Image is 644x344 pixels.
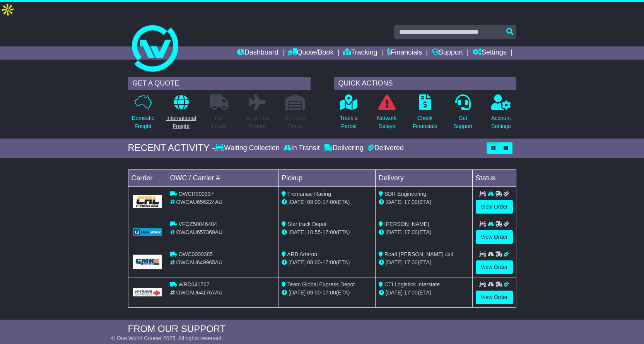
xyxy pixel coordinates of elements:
[128,323,516,335] div: FROM OUR SUPPORT
[246,114,269,130] p: Air & Sea Freight
[476,230,513,244] a: View Order
[307,259,321,265] span: 08:00
[287,251,317,257] span: ARB Artaron
[476,260,513,274] a: View Order
[386,199,403,205] span: [DATE]
[288,46,333,60] a: Quote/Book
[111,335,223,341] span: © One World Courier 2025. All rights reserved.
[404,229,418,235] span: 17:00
[340,94,358,135] a: Track aParcel
[386,229,403,235] span: [DATE]
[476,200,513,214] a: View Order
[307,289,321,296] span: 09:00
[176,199,222,205] span: OWCAU656224AU
[278,169,376,187] td: Pickup
[167,169,278,187] td: OWC / Carrier #
[178,191,214,197] span: OWCR000337
[131,94,154,135] a: DomesticFreight
[404,259,418,265] span: 17:00
[340,114,358,130] p: Track a Parcel
[476,291,513,304] a: View Order
[375,169,472,187] td: Delivery
[404,199,418,205] span: 17:00
[366,144,404,152] div: Delivered
[289,289,306,296] span: [DATE]
[166,94,196,135] a: InternationalFreight
[453,114,472,130] p: Get Support
[128,142,215,154] div: RECENT ACTIVITY -
[379,258,469,267] div: (ETA)
[323,199,336,205] span: 17:00
[379,228,469,236] div: (ETA)
[379,198,469,206] div: (ETA)
[178,221,217,227] span: VFQZ50046404
[128,169,167,187] td: Carrier
[133,195,162,208] img: GetCarrierServiceLogo
[491,114,511,130] p: Account Settings
[412,94,437,135] a: CheckFinancials
[210,114,229,130] p: Full Loads
[133,255,162,269] img: GetCarrierServiceLogo
[178,281,209,288] span: WRD641767
[287,281,355,288] span: Team Global Express Depot
[287,221,326,227] span: Star track Depot
[289,229,306,235] span: [DATE]
[166,114,196,130] p: International Freight
[384,221,429,227] span: [PERSON_NAME]
[282,144,322,152] div: In Transit
[176,259,222,265] span: OWCAU649965AU
[404,289,418,296] span: 17:00
[133,288,162,296] img: GetCarrierServiceLogo
[384,281,440,288] span: CTI Logistics Interstate
[285,114,306,130] p: Air / Sea Depot
[307,199,321,205] span: 08:00
[322,144,366,152] div: Delivering
[282,198,372,206] div: - (ETA)
[453,94,473,135] a: GetSupport
[343,46,377,60] a: Tracking
[323,289,336,296] span: 17:00
[386,289,403,296] span: [DATE]
[377,114,396,130] p: Network Delays
[386,259,403,265] span: [DATE]
[379,289,469,297] div: (ETA)
[132,114,154,130] p: Domestic Freight
[307,229,321,235] span: 10:55
[334,77,516,90] div: QUICK ACTIONS
[472,169,516,187] td: Status
[387,46,422,60] a: Financials
[237,46,278,60] a: Dashboard
[282,289,372,297] div: - (ETA)
[128,77,311,90] div: GET A QUOTE
[215,144,281,152] div: Waiting Collection
[289,259,306,265] span: [DATE]
[282,258,372,267] div: - (ETA)
[323,229,336,235] span: 17:00
[323,259,336,265] span: 17:00
[413,114,437,130] p: Check Financials
[473,46,507,60] a: Settings
[176,229,222,235] span: OWCAU657369AU
[384,251,454,257] span: Road [PERSON_NAME] 4x4
[491,94,511,135] a: AccountSettings
[133,228,162,236] img: GetCarrierServiceLogo
[432,46,463,60] a: Support
[178,251,213,257] span: OWC0000385
[384,191,426,197] span: SDR Engineering
[176,289,222,296] span: OWCAU641767AU
[282,228,372,236] div: - (ETA)
[289,199,306,205] span: [DATE]
[287,191,331,197] span: Tremaniac Racing
[376,94,397,135] a: NetworkDelays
